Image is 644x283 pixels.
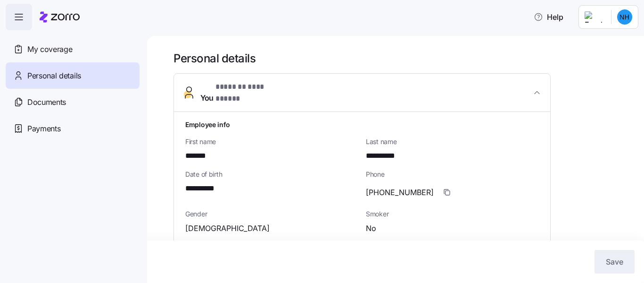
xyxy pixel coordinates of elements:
[185,137,358,146] span: First name
[185,170,358,179] span: Date of birth
[6,36,140,62] a: My coverage
[27,96,66,108] span: Documents
[200,81,285,104] span: You
[185,120,539,129] h1: Employee info
[27,123,60,135] span: Payments
[534,11,563,23] span: Help
[606,256,623,267] span: Save
[6,89,140,115] a: Documents
[185,209,358,219] span: Gender
[366,209,539,219] span: Smoker
[173,51,631,66] h1: Personal details
[594,250,635,274] button: Save
[27,43,72,55] span: My coverage
[617,9,632,25] img: ba0425477396cde6fba21af630087b3a
[6,115,140,142] a: Payments
[366,137,539,146] span: Last name
[185,223,270,234] span: [DEMOGRAPHIC_DATA]
[27,70,81,82] span: Personal details
[585,11,603,23] img: Employer logo
[366,170,539,179] span: Phone
[366,187,434,198] span: [PHONE_NUMBER]
[526,8,571,26] button: Help
[366,223,376,234] span: No
[6,62,140,89] a: Personal details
